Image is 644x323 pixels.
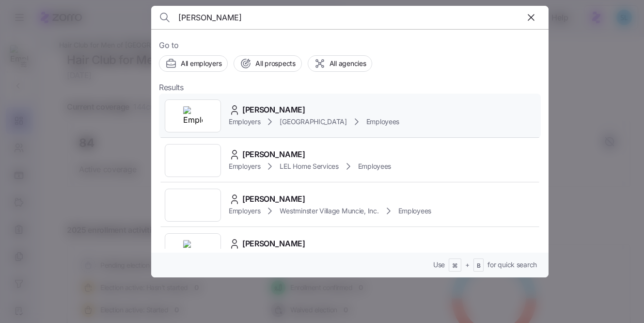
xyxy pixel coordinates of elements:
span: B [477,262,481,270]
span: [GEOGRAPHIC_DATA] [280,117,346,127]
span: LEL Home Services [280,161,338,171]
span: All agencies [330,59,366,68]
span: All employers [181,59,221,68]
img: Employer logo [183,240,203,259]
span: [PERSON_NAME] [242,238,305,250]
span: All prospects [255,59,295,68]
span: Employers [229,117,260,127]
span: Westminster Village Muncie, Inc. [280,206,378,216]
span: + [465,260,470,270]
span: ⌘ [452,262,458,270]
img: Employer logo [183,106,203,126]
button: All agencies [308,55,373,72]
span: Go to [159,39,541,51]
span: Results [159,81,184,94]
span: [PERSON_NAME] [242,104,305,116]
span: Employers [229,206,260,216]
span: Employees [358,161,391,171]
span: for quick search [487,260,537,270]
span: Use [433,260,445,270]
span: Employees [366,117,399,127]
span: Employers [229,161,260,171]
span: Employees [398,206,431,216]
span: [PERSON_NAME] [242,193,305,205]
button: All prospects [234,55,301,72]
button: All employers [159,55,228,72]
span: [PERSON_NAME] [242,148,305,161]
